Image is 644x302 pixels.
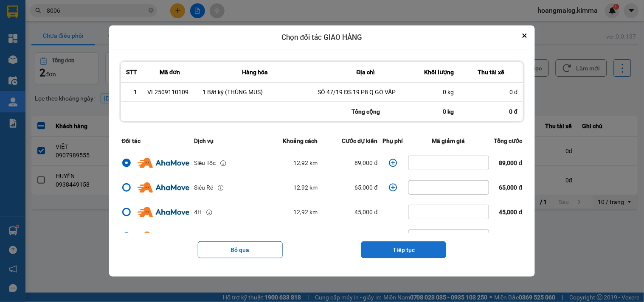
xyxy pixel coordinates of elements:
[320,200,380,224] td: 45,000 đ
[138,232,189,242] img: Ahamove
[119,131,191,151] th: Đối tác
[4,46,59,64] li: VP TP. [PERSON_NAME]
[262,175,321,200] td: 12,92 km
[464,67,518,77] div: Thu tài xế
[194,158,216,168] div: Siêu Tốc
[4,4,123,36] li: [PERSON_NAME] - 0931936768
[419,102,459,121] div: 0 kg
[262,224,321,249] td: 12,92 km
[262,131,321,151] th: Khoảng cách
[138,182,189,193] img: Ahamove
[313,102,419,121] div: Tổng cộng
[202,88,307,96] div: 1 Bất kỳ (THÙNG MUS)
[318,67,414,77] div: Địa chỉ
[147,88,192,96] div: VL2509110109
[198,241,283,258] button: Bỏ qua
[59,46,113,55] li: VP Vĩnh Long
[138,207,189,217] img: Ahamove
[194,232,202,241] div: 2H
[499,159,523,166] span: 89,000 đ
[147,67,192,77] div: Mã đơn
[126,88,137,96] div: 1
[126,67,137,77] div: STT
[138,158,189,168] img: Ahamove
[320,175,380,200] td: 65,000 đ
[406,131,492,151] th: Mã giảm giá
[109,25,534,50] div: Chọn đối tác GIAO HÀNG
[380,131,406,151] th: Phụ phí
[320,131,380,151] th: Cước dự kiến
[424,67,454,77] div: Khối lượng
[361,241,446,258] button: Tiếp tục
[262,151,321,175] td: 12,92 km
[262,200,321,224] td: 12,92 km
[320,151,380,175] td: 89,000 đ
[59,56,104,82] b: 107/1 , Đường 2/9 P1, TP Vĩnh Long
[202,67,307,77] div: Hàng hóa
[499,209,523,215] span: 45,000 đ
[520,31,530,41] button: Close
[492,131,525,151] th: Tổng cước
[194,183,214,192] div: Siêu Rẻ
[318,88,414,96] div: SÔ 47/19 ĐS 19 P8 Q GÒ VẤP
[4,4,34,34] img: logo.jpg
[464,88,518,96] div: 0 đ
[192,131,262,151] th: Dịch vụ
[109,25,534,277] div: dialog
[424,88,454,96] div: 0 kg
[320,224,380,249] td: 58,000 đ
[194,207,202,217] div: 4H
[59,57,65,63] span: environment
[459,102,523,121] div: 0 đ
[499,184,523,191] span: 65,000 đ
